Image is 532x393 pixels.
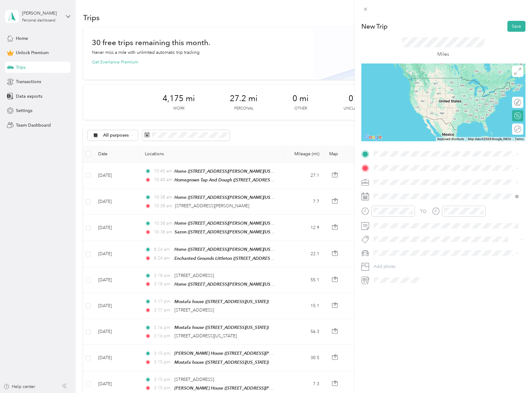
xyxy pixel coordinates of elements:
[363,133,383,141] img: Google
[363,133,383,141] a: Open this area in Google Maps (opens a new window)
[507,21,525,32] button: Save
[468,137,511,141] span: Map data ©2025 Google, INEGI
[437,137,464,141] button: Keyboard shortcuts
[371,262,525,271] button: Add photo
[361,22,387,31] p: New Trip
[497,358,532,393] iframe: Everlance-gr Chat Button Frame
[437,50,449,58] p: Miles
